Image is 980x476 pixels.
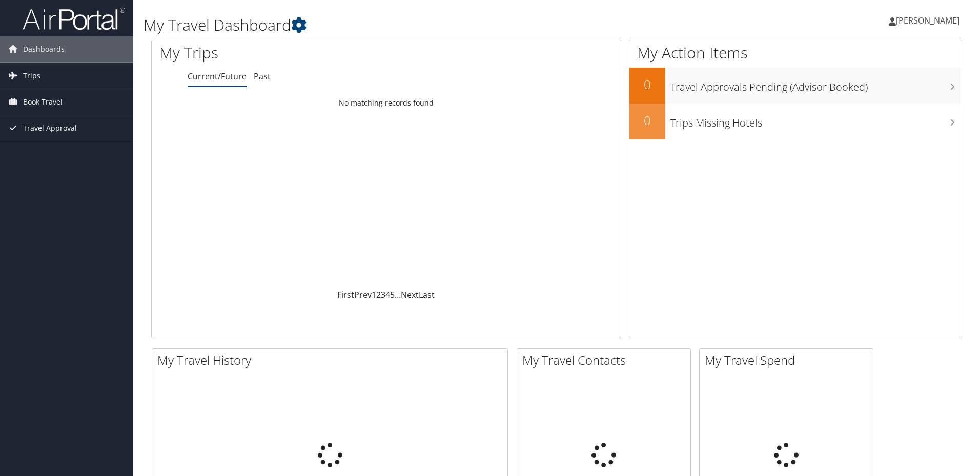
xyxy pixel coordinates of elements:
[376,289,381,300] a: 2
[629,112,665,129] h2: 0
[395,289,401,300] span: …
[23,36,65,62] span: Dashboards
[354,289,372,300] a: Prev
[152,94,621,112] td: No matching records found
[23,89,63,115] span: Book Travel
[144,14,695,36] h1: My Travel Dashboard
[23,7,125,31] img: airportal-logo.png
[670,75,962,94] h3: Travel Approvals Pending (Advisor Booked)
[381,289,385,300] a: 3
[372,289,376,300] a: 1
[705,351,873,369] h2: My Travel Spend
[670,111,962,130] h3: Trips Missing Hotels
[401,289,419,300] a: Next
[337,289,354,300] a: First
[629,68,962,104] a: 0Travel Approvals Pending (Advisor Booked)
[157,351,507,369] h2: My Travel History
[188,71,247,82] a: Current/Future
[23,63,40,89] span: Trips
[159,42,418,64] h1: My Trips
[629,104,962,139] a: 0Trips Missing Hotels
[390,289,395,300] a: 5
[522,351,690,369] h2: My Travel Contacts
[23,115,77,141] span: Travel Approval
[385,289,390,300] a: 4
[889,5,970,36] a: [PERSON_NAME]
[254,71,271,82] a: Past
[419,289,435,300] a: Last
[896,15,959,26] span: [PERSON_NAME]
[629,76,665,93] h2: 0
[629,42,962,64] h1: My Action Items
